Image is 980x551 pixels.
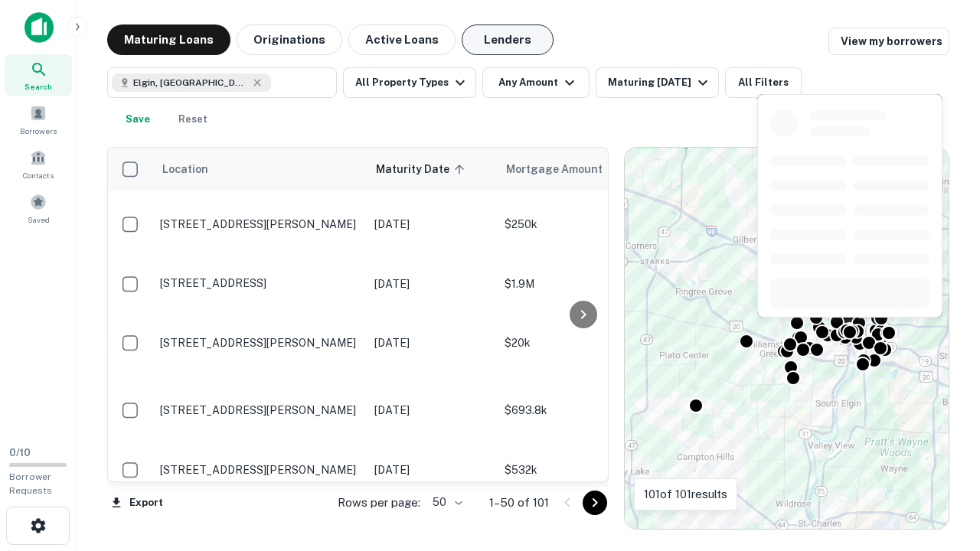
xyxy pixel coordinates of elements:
p: Rows per page: [338,494,420,512]
span: Elgin, [GEOGRAPHIC_DATA], [GEOGRAPHIC_DATA] [133,76,248,90]
button: Maturing Loans [107,24,230,55]
th: Mortgage Amount [497,148,665,191]
a: View my borrowers [828,28,949,55]
span: 0 / 10 [9,447,31,458]
p: $250k [505,216,658,233]
p: $20k [505,334,658,351]
div: Maturing [DATE] [608,73,712,92]
button: Any Amount [482,67,590,98]
p: $693.8k [505,402,658,419]
th: Location [152,148,367,191]
img: capitalize-icon.png [24,12,54,43]
button: Go to next page [583,491,607,515]
span: Saved [28,214,50,226]
span: Maturity Date [376,160,469,178]
button: Maturing [DATE] [596,67,719,98]
a: Borrowers [5,99,72,140]
th: Maturity Date [367,148,497,191]
button: Reset [168,104,217,135]
iframe: Chat Widget [903,380,980,453]
p: [STREET_ADDRESS][PERSON_NAME] [160,336,359,350]
span: Location [162,160,208,178]
a: Search [5,54,72,96]
button: Active Loans [348,24,456,55]
button: Lenders [462,24,554,55]
a: Saved [5,187,72,229]
p: [STREET_ADDRESS][PERSON_NAME] [160,217,359,231]
p: [STREET_ADDRESS][PERSON_NAME] [160,403,359,417]
p: 101 of 101 results [644,485,727,504]
button: Originations [237,24,342,55]
a: Contacts [5,143,72,184]
button: All Filters [725,67,802,98]
button: Save your search to get updates of matches that match your search criteria. [113,104,162,135]
p: [DATE] [374,334,489,351]
p: [DATE] [374,402,489,419]
span: Borrowers [20,125,57,137]
p: [STREET_ADDRESS] [160,276,359,290]
span: Mortgage Amount [506,160,622,178]
button: All Property Types [343,67,476,98]
p: [DATE] [374,461,489,478]
div: 50 [426,491,465,514]
p: [STREET_ADDRESS][PERSON_NAME] [160,463,359,477]
p: $532k [505,461,658,478]
p: [DATE] [374,275,489,292]
p: [DATE] [374,216,489,233]
span: Borrower Requests [9,471,52,496]
span: Contacts [23,169,54,181]
p: $1.9M [505,275,658,292]
span: Search [24,80,52,93]
button: Export [107,491,167,514]
p: 1–50 of 101 [489,494,549,512]
div: 0 0 [625,148,949,529]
